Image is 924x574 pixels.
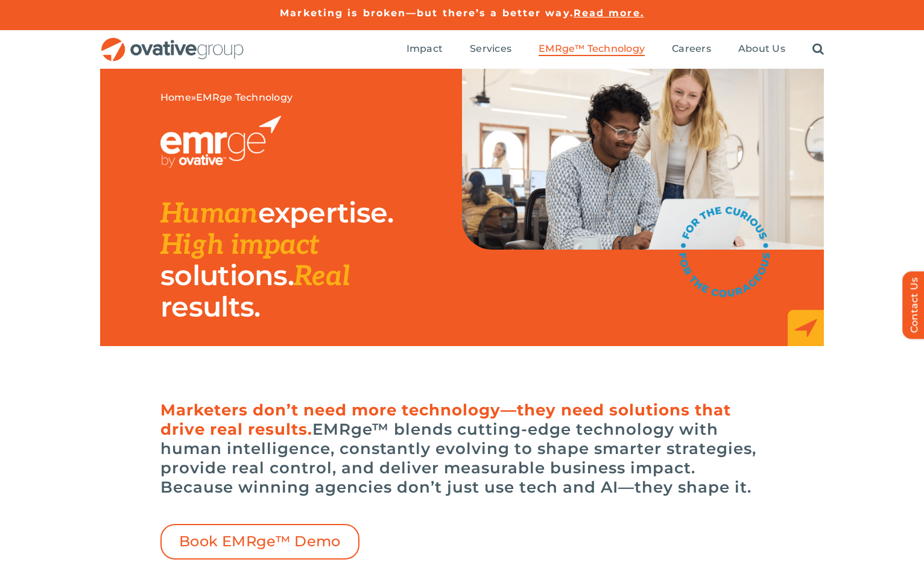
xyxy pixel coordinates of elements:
a: Impact [407,43,443,56]
span: Services [470,43,511,55]
a: Search [812,43,824,56]
span: » [160,92,293,104]
img: EMRge_HomePage_Elements_Arrow Box [788,310,824,346]
span: Book EMRge™ Demo [179,533,341,550]
h6: EMRge™ blends cutting-edge technology with human intelligence, constantly evolving to shape smart... [160,400,764,497]
a: Careers [672,43,711,56]
span: results. [160,289,260,324]
a: Read more. [574,7,644,19]
span: EMRge Technology [196,92,293,103]
img: EMRge Landing Page Header Image [462,69,824,250]
span: EMRge™ Technology [539,43,645,55]
span: Human [160,197,258,231]
a: OG_Full_horizontal_RGB [100,36,245,48]
span: solutions. [160,258,294,292]
a: EMRge™ Technology [539,43,645,56]
span: High impact [160,229,319,262]
span: Marketers don’t need more technology—they need solutions that drive real results. [160,400,731,439]
span: expertise. [258,195,394,230]
img: EMRGE_RGB_wht [160,116,281,168]
nav: Menu [407,30,824,69]
a: Marketing is broken—but there’s a better way. [280,7,574,19]
span: Impact [407,43,443,55]
a: Book EMRge™ Demo [160,524,359,560]
span: About Us [738,43,785,55]
a: About Us [738,43,785,56]
a: Home [160,92,191,103]
span: Careers [672,43,711,55]
span: Real [294,260,350,294]
a: Services [470,43,511,56]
